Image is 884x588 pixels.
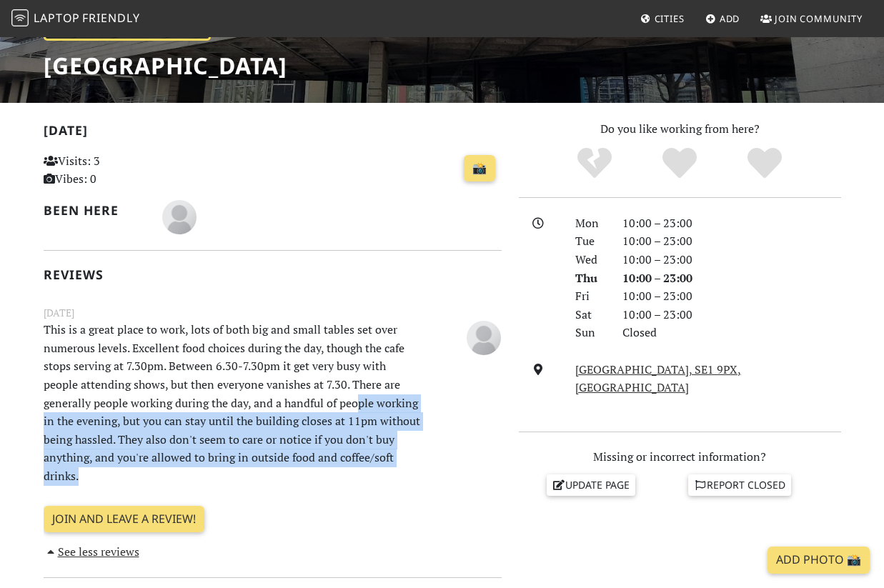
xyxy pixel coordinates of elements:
[44,506,204,533] a: Join and leave a review!
[775,12,863,25] span: Join Community
[464,155,495,182] a: 📸
[44,203,145,218] h2: Been here
[635,6,690,31] a: Cities
[575,362,741,396] a: [GEOGRAPHIC_DATA], SE1 9PX, [GEOGRAPHIC_DATA]
[614,287,850,306] div: 10:00 – 23:00
[614,232,850,251] div: 10:00 – 23:00
[688,474,791,496] a: Report closed
[44,52,287,79] h1: [GEOGRAPHIC_DATA]
[35,321,431,485] p: This is a great place to work, lots of both big and small tables set over numerous levels. Excell...
[614,269,850,288] div: 10:00 – 23:00
[567,214,614,233] div: Mon
[467,329,501,344] span: Anonymous
[567,287,614,306] div: Fri
[637,146,722,181] div: Yes
[11,6,140,31] a: LaptopFriendly LaptopFriendly
[655,12,685,25] span: Cities
[44,152,185,189] p: Visits: 3 Vibes: 0
[519,120,841,139] p: Do you like working from here?
[614,324,850,342] div: Closed
[162,200,197,234] img: blank-535327c66bd565773addf3077783bbfce4b00ec00e9fd257753287c682c7fa38.png
[547,474,635,496] a: Update page
[614,306,850,324] div: 10:00 – 23:00
[44,267,502,282] h2: Reviews
[567,324,614,342] div: Sun
[567,232,614,251] div: Tue
[34,10,80,26] span: Laptop
[700,6,746,31] a: Add
[567,306,614,324] div: Sat
[614,251,850,269] div: 10:00 – 23:00
[11,9,29,26] img: LaptopFriendly
[467,321,501,355] img: blank-535327c66bd565773addf3077783bbfce4b00ec00e9fd257753287c682c7fa38.png
[722,146,807,181] div: Definitely!
[552,146,637,181] div: No
[44,123,502,144] h2: [DATE]
[44,544,139,559] a: See less reviews
[567,269,614,288] div: Thu
[35,305,510,321] small: [DATE]
[567,251,614,269] div: Wed
[519,448,841,467] p: Missing or incorrect information?
[162,208,197,224] span: Lydia Cole
[614,214,850,233] div: 10:00 – 23:00
[755,6,868,31] a: Join Community
[720,12,740,25] span: Add
[82,10,139,26] span: Friendly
